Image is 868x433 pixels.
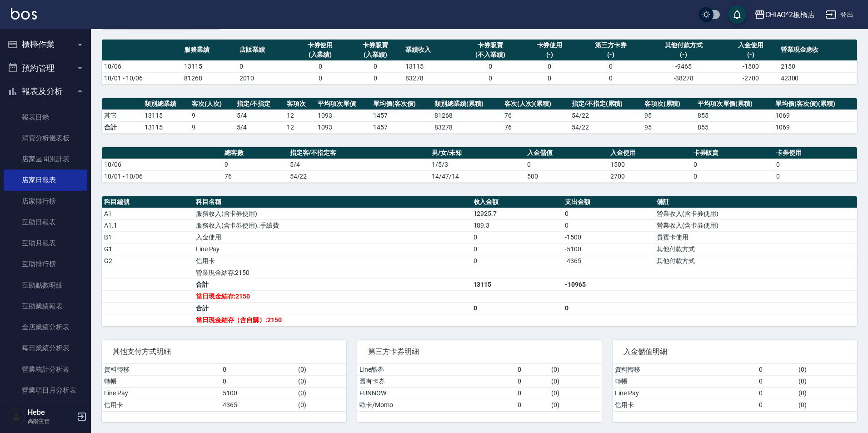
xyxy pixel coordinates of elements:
div: (-) [647,50,721,60]
td: 合計 [102,121,142,133]
td: 0 [691,159,774,170]
th: 支出金額 [563,196,654,208]
td: 歐卡/Momo [357,399,515,411]
a: 店家排行榜 [4,191,87,212]
td: Line Pay [194,243,471,255]
th: 指定/不指定 [234,98,285,110]
td: 其它 [102,109,142,121]
th: 類別總業績 [142,98,190,110]
td: ( 0 ) [296,375,346,387]
td: 0 [563,219,654,231]
td: 13115 [182,60,237,72]
div: 卡券使用 [295,40,346,50]
th: 科目編號 [102,196,194,208]
td: 服務收入(含卡券使用) [194,208,471,219]
td: 4365 [220,399,296,411]
th: 類別總業績(累積) [432,98,502,110]
a: 營業項目月分析表 [4,380,87,401]
td: -1500 [563,231,654,243]
th: 客項次(累積) [642,98,695,110]
td: -1500 [723,60,778,72]
td: 合計 [194,279,471,290]
a: 每日業績分析表 [4,338,87,358]
th: 指定/不指定(累積) [569,98,642,110]
a: 消費分析儀表板 [4,128,87,149]
td: 資料轉移 [613,364,757,376]
span: 入金儲值明細 [624,347,846,356]
table: a dense table [102,98,857,134]
td: -38278 [644,72,723,84]
td: 0 [471,302,563,314]
td: G1 [102,243,194,255]
td: 0 [563,208,654,219]
th: 備註 [654,196,857,208]
th: 單均價(客次價)(累積) [773,98,857,110]
td: 12 [284,109,315,121]
a: 互助業績報表 [4,296,87,317]
table: a dense table [357,364,602,411]
td: ( 0 ) [296,387,346,399]
td: FUNNOW [357,387,515,399]
button: 報表及分析 [4,80,87,103]
td: ( 0 ) [296,364,346,376]
td: ( 0 ) [296,399,346,411]
button: 登出 [822,6,857,23]
td: 10/06 [102,159,222,170]
button: save [728,5,746,24]
td: 信用卡 [102,399,220,411]
td: 95 [642,121,695,133]
table: a dense table [613,364,857,411]
button: 預約管理 [4,56,87,80]
td: ( 0 ) [796,364,857,376]
table: a dense table [102,147,857,183]
td: ( 0 ) [796,399,857,411]
a: 互助點數明細 [4,275,87,296]
div: 卡券使用 [524,40,575,50]
td: 0 [774,170,857,182]
a: 全店業績分析表 [4,317,87,338]
td: 營業現金結存:2150 [194,267,471,279]
td: 0 [563,302,654,314]
td: 1500 [608,159,691,170]
td: 0 [691,170,774,182]
td: 42300 [778,72,857,84]
td: 13115 [471,279,563,290]
td: 0 [293,72,348,84]
div: 入金使用 [725,40,776,50]
th: 卡券使用 [774,147,857,159]
td: 54/22 [288,170,430,182]
span: 其他支付方式明細 [113,347,335,356]
th: 科目名稱 [194,196,471,208]
td: ( 0 ) [549,387,602,399]
td: 1457 [371,109,432,121]
th: 男/女/未知 [429,147,525,159]
td: 76 [502,121,569,133]
td: 0 [459,60,522,72]
div: (入業績) [350,50,401,60]
td: 0 [757,364,796,376]
td: 0 [220,364,296,376]
td: 189.3 [471,219,563,231]
td: 10/06 [102,60,182,72]
th: 平均項次單價 [315,98,371,110]
td: 10/01 - 10/06 [102,72,182,84]
td: 貴賓卡使用 [654,231,857,243]
td: 營業收入(含卡券使用) [654,219,857,231]
td: 12925.7 [471,208,563,219]
h5: Hebe [28,408,74,417]
td: 500 [525,170,608,182]
td: 0 [522,72,578,84]
td: -10965 [563,279,654,290]
div: CHIAO^2板橋店 [765,9,815,20]
td: 1069 [773,121,857,133]
td: 76 [222,170,288,182]
td: 81268 [432,109,502,121]
td: 服務收入(含卡券使用)_手續費 [194,219,471,231]
th: 平均項次單價(累積) [695,98,773,110]
td: 信用卡 [613,399,757,411]
div: 第三方卡券 [579,40,642,50]
img: Person [7,408,25,426]
div: (-) [579,50,642,60]
td: 76 [502,109,569,121]
td: 轉帳 [102,375,220,387]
